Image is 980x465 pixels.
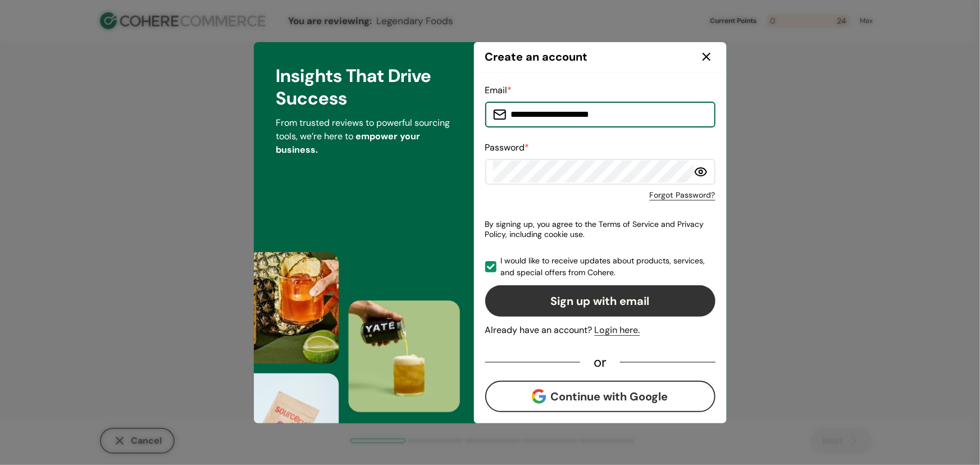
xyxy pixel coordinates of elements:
[485,323,715,337] div: Already have an account?
[276,65,452,110] h3: Insights That Drive Success
[485,48,588,65] h2: Create an account
[485,285,715,317] button: Sign up with email
[501,255,715,279] span: I would like to receive updates about products, services, and special offers from Cohere.
[595,323,640,337] div: Login here.
[276,130,421,156] span: empower your business.
[650,189,715,201] a: Forgot Password?
[485,142,530,153] label: Password
[485,215,715,244] p: By signing up, you agree to the Terms of Service and Privacy Policy, including cookie use.
[485,84,512,96] label: Email
[580,357,620,367] div: or
[276,116,452,157] p: From trusted reviews to powerful sourcing tools, we’re here to
[485,381,715,412] button: Continue with Google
